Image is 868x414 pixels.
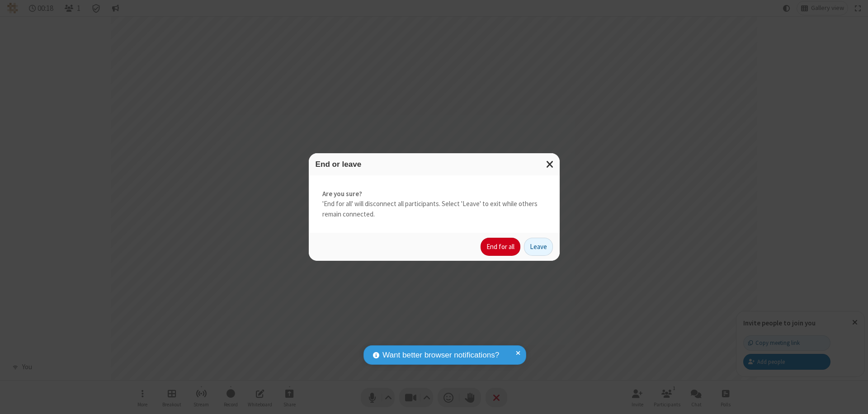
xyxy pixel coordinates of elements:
button: End for all [481,238,520,256]
span: Want better browser notifications? [382,349,499,361]
button: Close modal [541,153,560,175]
button: Leave [524,238,553,256]
div: 'End for all' will disconnect all participants. Select 'Leave' to exit while others remain connec... [309,175,560,233]
h3: End or leave [316,160,553,169]
strong: Are you sure? [322,189,546,199]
